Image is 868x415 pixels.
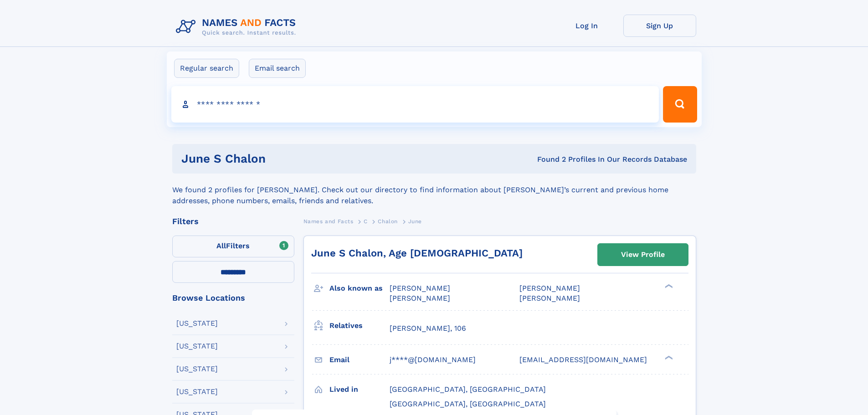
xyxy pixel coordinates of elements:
[172,236,294,257] label: Filters
[663,354,673,360] div: ❯
[364,215,368,227] a: C
[172,217,294,225] div: Filters
[174,59,239,78] label: Regular search
[550,15,623,37] a: Log In
[172,174,696,206] div: We found 2 profiles for [PERSON_NAME]. Check out our directory to find information about [PERSON_...
[329,352,390,368] h3: Email
[329,281,390,296] h3: Also known as
[216,241,226,250] span: All
[176,388,218,395] div: [US_STATE]
[172,294,294,302] div: Browse Locations
[176,320,218,327] div: [US_STATE]
[176,343,218,350] div: [US_STATE]
[171,86,659,123] input: search input
[378,215,398,227] a: Chalon
[311,247,523,259] a: June S Chalon, Age [DEMOGRAPHIC_DATA]
[249,59,306,78] label: Email search
[390,323,466,333] a: [PERSON_NAME], 106
[663,283,673,289] div: ❯
[390,284,450,292] span: [PERSON_NAME]
[172,15,303,39] img: Logo Names and Facts
[390,400,546,408] span: [GEOGRAPHIC_DATA], [GEOGRAPHIC_DATA]
[181,153,401,164] h1: june s chalon
[364,218,368,225] span: C
[390,385,546,394] span: [GEOGRAPHIC_DATA], [GEOGRAPHIC_DATA]
[663,86,697,123] button: Search Button
[329,382,390,397] h3: Lived in
[519,284,580,292] span: [PERSON_NAME]
[519,355,647,364] span: [EMAIL_ADDRESS][DOMAIN_NAME]
[303,215,354,227] a: Names and Facts
[329,318,390,333] h3: Relatives
[623,15,696,37] a: Sign Up
[408,218,422,225] span: June
[378,218,398,225] span: Chalon
[598,244,688,266] a: View Profile
[176,365,218,373] div: [US_STATE]
[401,154,687,164] div: Found 2 Profiles In Our Records Database
[390,294,450,302] span: [PERSON_NAME]
[519,294,580,302] span: [PERSON_NAME]
[621,244,665,265] div: View Profile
